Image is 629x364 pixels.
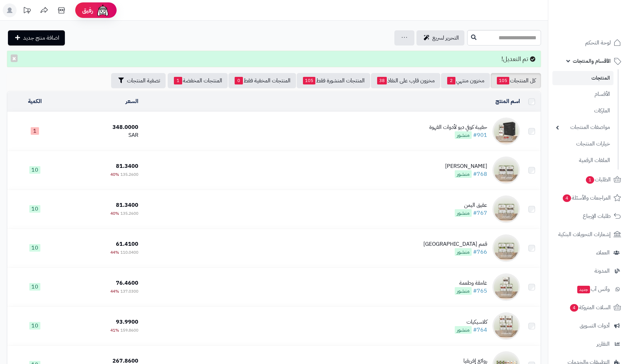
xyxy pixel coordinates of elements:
span: 1 [174,77,182,84]
div: عقيق اليمن [455,201,487,209]
span: 10 [29,166,40,174]
span: الأقسام والمنتجات [573,56,611,66]
span: السلات المتروكة [569,303,611,312]
span: 10 [29,322,40,330]
span: رفيق [82,6,93,14]
img: ai-face.png [96,3,110,17]
span: الطلبات [585,175,611,184]
img: عقيق اليمن [492,195,520,223]
a: المنتجات المخفضة1 [168,73,228,88]
span: 1 [586,176,594,184]
span: 10 [29,283,40,291]
a: #766 [473,248,487,256]
a: الماركات [552,103,613,118]
span: 4 [562,194,571,202]
span: 81.3400 [116,201,138,209]
span: التقارير [597,339,610,349]
span: 105 [497,77,509,84]
span: 137.0300 [120,288,138,294]
a: السعر [126,97,138,105]
span: المدونة [594,266,610,276]
a: مخزون منتهي2 [441,73,490,88]
a: المراجعات والأسئلة4 [552,190,625,206]
a: لوحة التحكم [552,34,625,51]
a: تحديثات المنصة [18,3,36,19]
a: مخزون قارب على النفاذ38 [371,73,440,88]
img: حقيبة كوفي ديو لأدوات القهوة [492,118,520,145]
span: لوحة التحكم [585,38,611,48]
span: منشور [455,248,472,256]
div: تم التعديل! [7,51,541,67]
span: 41% [110,327,119,333]
img: كلاسيكيات [492,312,520,340]
span: 1 [31,127,39,135]
a: الطلبات1 [552,171,625,188]
a: #765 [473,287,487,295]
span: 135.2600 [120,171,138,178]
span: العملاء [596,248,610,257]
span: التحرير لسريع [432,34,459,42]
a: الكمية [28,97,42,105]
span: 4 [570,304,579,312]
span: وآتس آب [577,284,610,294]
span: 40% [110,210,119,216]
a: اسم المنتج [495,97,520,105]
div: حقيبة كوفي ديو لأدوات القهوة [429,123,487,131]
span: 110.0400 [120,249,138,255]
a: #767 [473,209,487,217]
button: × [11,54,18,62]
div: قمم [GEOGRAPHIC_DATA] [423,240,487,248]
div: كلاسيكيات [455,318,487,326]
a: المنتجات المنشورة فقط105 [297,73,370,88]
span: إشعارات التحويلات البنكية [558,230,611,239]
div: [PERSON_NAME] [445,162,487,170]
a: خيارات المنتجات [552,136,613,151]
a: طلبات الإرجاع [552,208,625,224]
span: 10 [29,244,40,252]
a: #901 [473,131,487,139]
a: المدونة [552,263,625,279]
span: 2 [447,77,455,84]
span: 76.4600 [116,279,138,287]
span: 81.3400 [116,162,138,170]
span: 159.8600 [120,327,138,333]
a: أدوات التسويق [552,317,625,334]
span: 0 [235,77,243,84]
a: #768 [473,170,487,178]
a: الأقسام [552,87,613,102]
a: اضافة منتج جديد [8,30,65,45]
a: مواصفات المنتجات [552,120,613,135]
img: تركيش توينز [492,156,520,184]
a: المنتجات المخفية فقط0 [228,73,296,88]
a: #764 [473,326,487,334]
span: 135.2600 [120,210,138,216]
span: أدوات التسويق [580,321,610,331]
span: تصفية المنتجات [127,77,160,85]
span: 105 [303,77,315,84]
button: تصفية المنتجات [111,73,166,88]
span: 93.9900 [116,318,138,326]
span: جديد [577,286,590,293]
a: المنتجات [552,71,613,85]
span: منشور [455,170,472,178]
div: غامقة وطعمة [455,279,487,287]
span: 40% [110,171,119,178]
a: العملاء [552,244,625,261]
a: وآتس آبجديد [552,281,625,297]
div: SAR [65,131,138,139]
span: 10 [29,205,40,213]
img: غامقة وطعمة [492,273,520,301]
span: 44% [110,249,119,255]
img: logo-2.png [582,5,622,20]
span: المراجعات والأسئلة [562,193,611,203]
img: قمم إندونيسيا [492,234,520,262]
a: الملفات الرقمية [552,153,613,168]
span: منشور [455,209,472,217]
span: 61.4100 [116,240,138,248]
a: التحرير لسريع [416,30,464,45]
span: 38 [377,77,387,84]
span: منشور [455,131,472,139]
span: اضافة منتج جديد [23,34,59,42]
span: طلبات الإرجاع [583,211,611,221]
span: منشور [455,287,472,295]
